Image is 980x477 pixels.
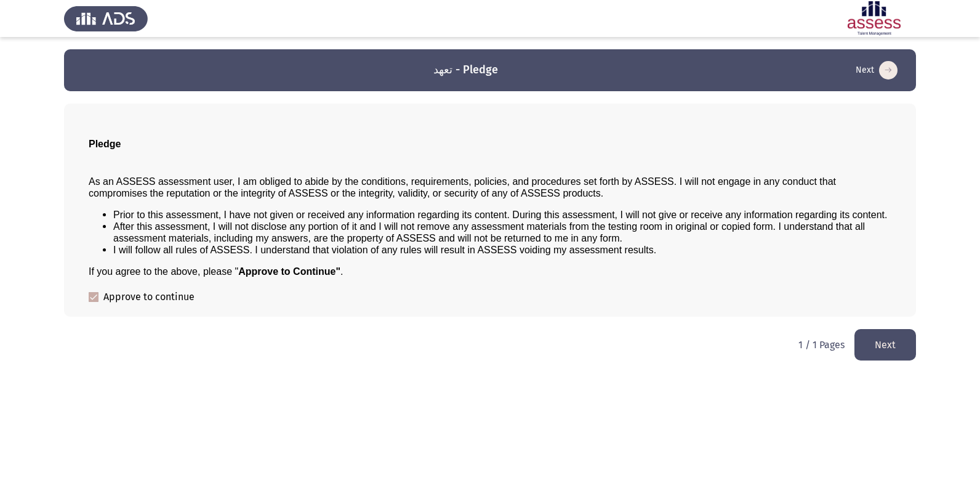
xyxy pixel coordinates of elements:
[238,266,340,277] b: Approve to Continue"
[113,221,865,243] span: After this assessment, I will not disclose any portion of it and I will not remove any assessment...
[103,290,195,304] span: Approve to continue
[89,176,836,198] span: As an ASSESS assessment user, I am obliged to abide by the conditions, requirements, policies, an...
[798,339,845,351] p: 1 / 1 Pages
[854,329,916,361] button: load next page
[433,62,498,78] h3: تعهد - Pledge
[832,1,916,36] img: Assessment logo of ASSESS Employability - EBI
[852,60,901,80] button: load next page
[64,1,148,36] img: Assess Talent Management logo
[113,210,888,220] span: Prior to this assessment, I have not given or received any information regarding its content. Dur...
[89,139,121,149] span: Pledge
[89,266,343,277] span: If you agree to the above, please " .
[113,245,656,255] span: I will follow all rules of ASSESS. I understand that violation of any rules will result in ASSESS...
